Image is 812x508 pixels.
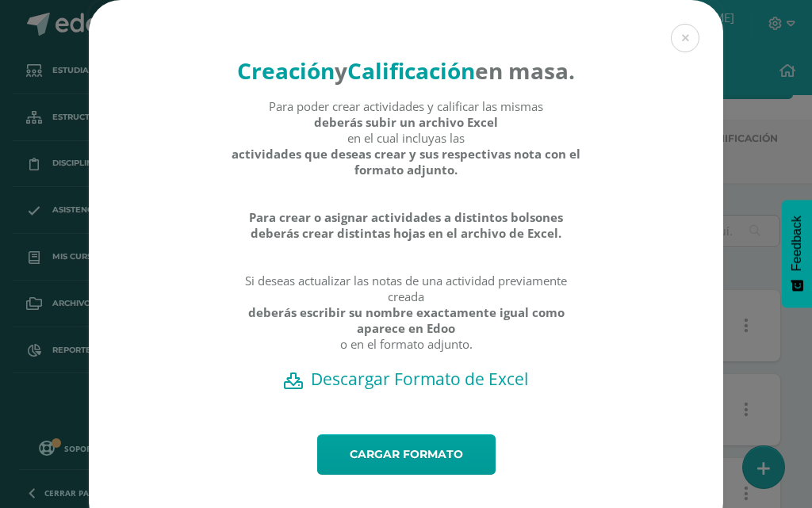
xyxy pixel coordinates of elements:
[231,146,582,178] strong: actividades que deseas crear y sus respectivas nota con el formato adjunto.
[231,98,582,368] div: Para poder crear actividades y calificar las mismas en el cual incluyas las Si deseas actualizar ...
[335,55,347,86] strong: y
[782,200,812,307] button: Feedback - Mostrar encuesta
[347,55,475,86] strong: Calificación
[231,55,582,86] h4: en masa.
[317,434,496,475] a: Cargar formato
[237,55,335,86] strong: Creación
[231,209,582,241] strong: Para crear o asignar actividades a distintos bolsones deberás crear distintas hojas en el archivo...
[117,368,695,390] a: Descargar Formato de Excel
[671,24,699,52] button: Close (Esc)
[314,114,498,130] strong: deberás subir un archivo Excel
[231,304,582,336] strong: deberás escribir su nombre exactamente igual como aparece en Edoo
[790,216,804,271] span: Feedback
